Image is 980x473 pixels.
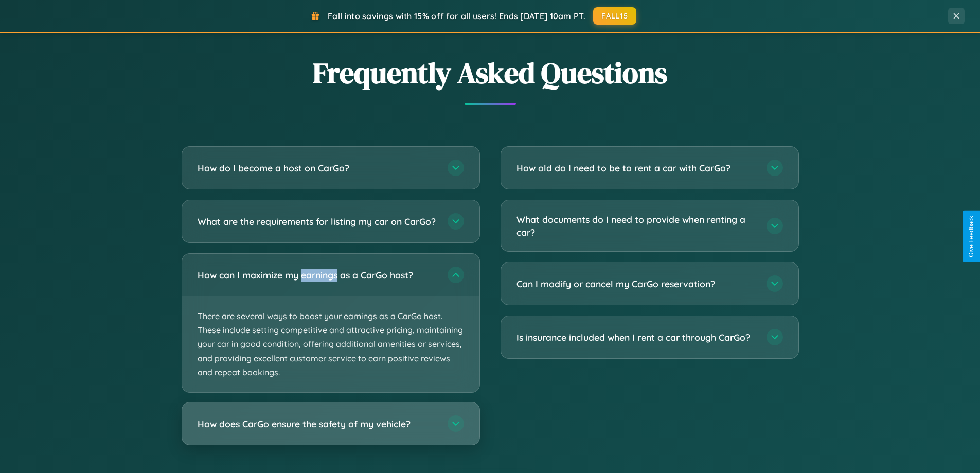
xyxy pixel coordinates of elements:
[516,162,756,174] h3: How old do I need to be to rent a car with CarGo?
[968,216,975,257] div: Give Feedback
[516,331,756,344] h3: Is insurance included when I rent a car through CarGo?
[182,53,799,93] h2: Frequently Asked Questions
[516,213,756,238] h3: What documents do I need to provide when renting a car?
[182,296,479,392] p: There are several ways to boost your earnings as a CarGo host. These include setting competitive ...
[198,215,437,228] h3: What are the requirements for listing my car on CarGo?
[198,269,437,282] h3: How can I maximize my earnings as a CarGo host?
[198,162,437,174] h3: How do I become a host on CarGo?
[198,417,437,430] h3: How does CarGo ensure the safety of my vehicle?
[328,11,585,21] span: Fall into savings with 15% off for all users! Ends [DATE] 10am PT.
[516,277,756,290] h3: Can I modify or cancel my CarGo reservation?
[593,7,636,25] button: FALL15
